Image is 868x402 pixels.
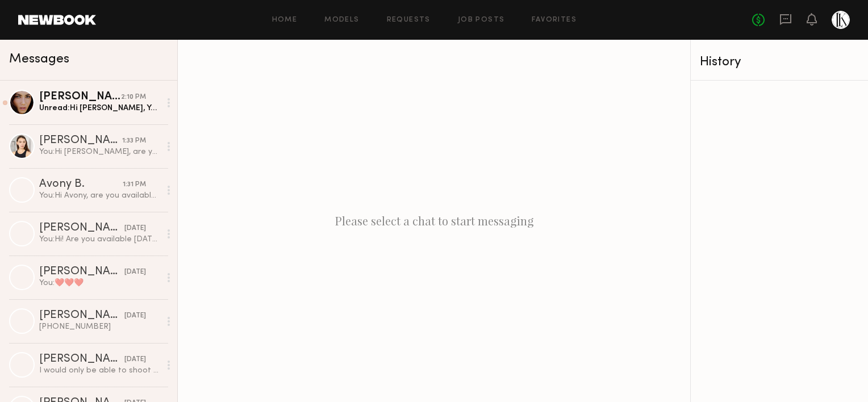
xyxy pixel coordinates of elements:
div: Please select a chat to start messaging [178,40,690,402]
div: [DATE] [124,354,146,365]
div: 2:10 PM [121,92,146,103]
span: Messages [9,53,69,66]
div: [PERSON_NAME] [PERSON_NAME] [39,91,121,103]
div: 1:31 PM [123,179,146,190]
div: [PERSON_NAME] [39,135,122,146]
div: You: Hi Avony, are you available for [DATE]. Call time would be 10 for shoot 2-7. [39,190,160,201]
div: Unread: Hi [PERSON_NAME], Yep I am :) [39,103,160,114]
div: 1:33 PM [122,136,146,146]
div: You: Hi! Are you available [DATE]? The 24th? [39,234,160,245]
div: [PERSON_NAME] [39,223,124,234]
a: Home [272,16,298,24]
div: Avony B. [39,179,123,190]
a: Job Posts [458,16,505,24]
div: [PHONE_NUMBER] [39,321,160,332]
div: [DATE] [124,311,146,321]
div: You: ❤️❤️❤️ [39,278,160,288]
a: Favorites [532,16,577,24]
a: Requests [387,16,431,24]
div: You: Hi [PERSON_NAME], are you available [DATE]? call time 10 and shoot 2-7. [39,146,160,157]
div: I would only be able to shoot the 13th [39,365,160,376]
div: [PERSON_NAME] [39,354,124,365]
div: [PERSON_NAME] [39,266,124,278]
div: History [700,56,859,69]
div: [DATE] [124,267,146,278]
div: [PERSON_NAME] [39,310,124,321]
div: [DATE] [124,223,146,234]
a: Models [324,16,359,24]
